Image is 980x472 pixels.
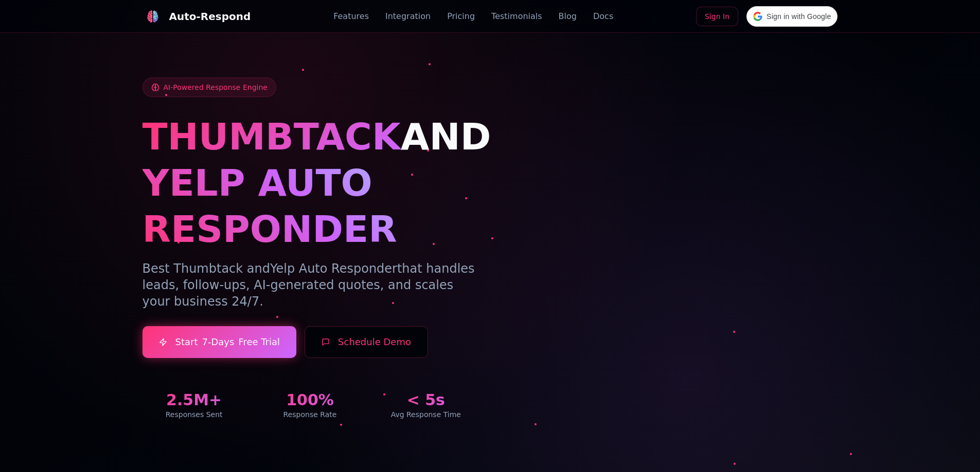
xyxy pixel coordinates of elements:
[491,10,542,23] a: Testimonials
[374,391,477,409] div: < 5s
[374,409,477,420] div: Avg Response Time
[258,391,362,409] div: 100%
[333,10,369,23] a: Features
[142,260,478,310] p: Best Thumbtack and that handles leads, follow-ups, AI-generated quotes, and scales your business ...
[559,10,577,23] a: Blog
[169,9,251,24] div: Auto-Respond
[305,326,428,358] button: Schedule Demo
[164,82,268,92] span: AI-Powered Response Engine
[767,11,831,22] span: Sign in with Google
[746,6,838,27] div: Sign in with Google
[142,160,478,252] h1: YELP AUTO RESPONDER
[401,115,491,158] span: AND
[270,261,397,276] span: Yelp Auto Responder
[447,10,475,23] a: Pricing
[142,409,246,420] div: Responses Sent
[147,10,159,23] img: logo.svg
[142,326,297,358] a: Start7-DaysFree Trial
[142,115,401,158] span: THUMBTACK
[696,7,738,26] a: Sign In
[202,335,234,349] span: 7-Days
[593,10,613,23] a: Docs
[142,6,251,27] a: Auto-Respond
[385,10,431,23] a: Integration
[142,391,246,409] div: 2.5M+
[258,409,362,420] div: Response Rate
